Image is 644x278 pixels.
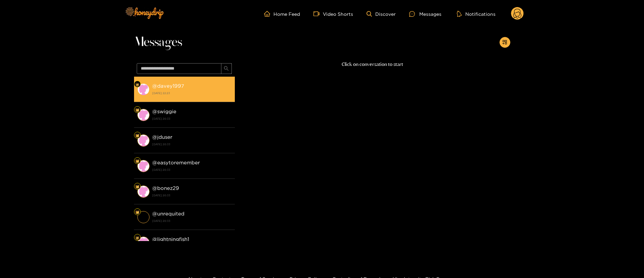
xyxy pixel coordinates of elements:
[152,109,176,114] strong: @ swiggie
[135,236,139,240] img: Fan Level
[152,134,172,140] strong: @ jduser
[152,167,231,173] strong: [DATE] 20:33
[137,83,149,95] img: conversation
[152,160,200,165] strong: @ easytoremember
[235,61,510,68] p: Click on conversation to start
[224,66,229,72] span: search
[137,186,149,198] img: conversation
[221,63,232,74] button: search
[135,108,139,112] img: Fan Level
[409,10,441,18] div: Messages
[313,11,323,17] span: video-camera
[137,109,149,121] img: conversation
[135,185,139,189] img: Fan Level
[264,11,300,17] a: Home Feed
[135,159,139,163] img: Fan Level
[152,90,231,96] strong: [DATE] 22:23
[152,141,231,147] strong: [DATE] 20:33
[500,37,510,48] button: appstore-add
[152,218,231,224] strong: [DATE] 20:33
[502,40,507,45] span: appstore-add
[367,11,396,17] a: Discover
[152,236,189,242] strong: @ lightningfish1
[152,83,184,89] strong: @ davey1997
[135,210,139,214] img: Fan Level
[313,11,353,17] a: Video Shorts
[152,192,231,198] strong: [DATE] 20:33
[152,185,179,191] strong: @ bonez29
[152,116,231,122] strong: [DATE] 20:33
[455,10,498,17] button: Notifications
[264,11,273,17] span: home
[137,134,149,147] img: conversation
[134,34,182,50] span: Messages
[135,82,139,86] img: Fan Level
[137,237,149,249] img: conversation
[135,133,139,137] img: Fan Level
[152,211,184,216] strong: @ unrequited
[137,211,149,223] img: conversation
[137,160,149,172] img: conversation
